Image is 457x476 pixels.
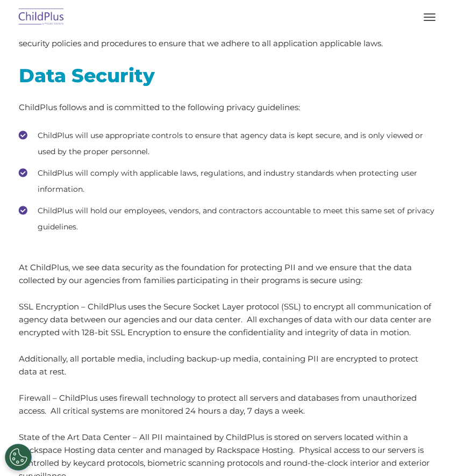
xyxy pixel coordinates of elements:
[19,127,438,160] li: ChildPlus will use appropriate controls to ensure that agency data is kept secure, and is only vi...
[19,392,438,417] p: Firewall – ChildPlus uses firewall technology to protect all servers and databases from unauthori...
[19,63,438,88] h2: Data Security
[16,5,67,30] img: ChildPlus by Procare Solutions
[19,261,438,287] p: At ChildPlus, we see data security as the foundation for protecting PII and we ensure that the da...
[19,352,438,378] p: Additionally, all portable media, including backup-up media, containing PII are encrypted to prot...
[5,444,32,471] button: Cookies Settings
[19,300,438,339] p: SSL Encryption – ChildPlus uses the Secure Socket Layer protocol (SSL) to encrypt all communicati...
[19,101,438,114] p: ChildPlus follows and is committed to the following privacy guidelines:
[19,165,438,197] li: ChildPlus will comply with applicable laws, regulations, and industry standards when protecting u...
[19,203,438,235] li: ChildPlus will hold our employees, vendors, and contractors accountable to meet this same set of ...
